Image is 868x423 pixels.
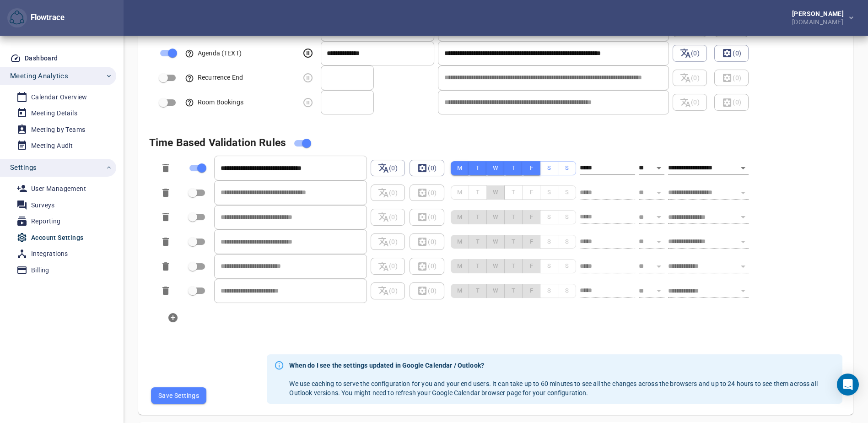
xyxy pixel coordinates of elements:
[777,8,861,28] button: [PERSON_NAME][DOMAIN_NAME]
[155,182,177,204] button: Delete this item
[493,163,498,174] span: W
[371,160,405,176] span: (0)
[545,163,554,174] span: S
[27,12,65,23] div: Flowtrace
[680,48,700,59] span: (0)
[155,231,177,253] button: Delete this item
[722,48,741,59] span: (0)
[792,17,847,25] div: [DOMAIN_NAME]
[31,232,83,244] div: Account Settings
[155,206,177,228] button: Delete this item
[522,161,540,175] button: F
[504,161,523,175] button: T
[378,163,398,174] span: (0)
[151,387,206,404] button: Save Settings
[155,157,177,179] button: Delete this item
[290,357,835,401] div: We use caching to serve the configuration for you and your end users. It can take up to 60 minute...
[290,361,835,370] strong: When do I see the settings updated in Google Calendar / Outlook?
[714,45,749,61] span: (0)
[25,53,58,64] div: Dashboard
[673,45,707,61] span: (0)
[31,216,61,227] div: Reporting
[158,390,199,401] span: Save Settings
[31,108,77,119] div: Meeting Details
[155,280,177,302] button: Delete this item
[10,70,68,82] span: Meeting Analytics
[469,161,487,175] button: T
[185,98,243,106] span: This rule can be used to remind organizer to be considerate with meeting room bookings.
[511,163,516,174] span: T
[185,49,242,57] span: This rule can be used to validate contents of the text formatted agenda field. Field is automatic...
[410,160,444,176] span: (0)
[417,163,437,174] span: (0)
[562,163,571,174] span: S
[7,8,27,28] button: Flowtrace
[31,124,85,136] div: Meeting by Teams
[457,163,463,174] span: M
[162,307,184,329] button: Add new item
[185,74,243,81] span: This rule can be used to validate how long the recurring meeting is scheduled to run.
[451,161,469,175] button: M
[558,161,576,175] button: S
[31,200,55,211] div: Surveys
[540,161,558,175] button: S
[31,248,68,260] div: Integrations
[31,140,73,152] div: Meeting Audit
[837,374,859,396] div: Open Intercom Messenger
[149,136,286,149] span: Allows you to add any number of time validation rules to your meeting policy.
[302,48,313,59] svg: This rule is considered suggestion. Depending on the status, rule either stops user from sending ...
[31,265,49,276] div: Billing
[486,161,505,175] button: W
[10,162,37,174] span: Settings
[475,163,480,174] span: T
[31,183,86,195] div: User Management
[7,8,65,28] div: Flowtrace
[528,163,534,174] span: F
[155,255,177,277] button: Delete this item
[792,11,847,17] div: [PERSON_NAME]
[10,11,24,25] img: Flowtrace
[302,97,313,108] svg: This rule is considered suggestion. Depending on the status, rule either stops user from sending ...
[31,92,87,103] div: Calendar Overview
[302,72,313,83] svg: This rule is considered suggestion. Depending on the status, rule either stops user from sending ...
